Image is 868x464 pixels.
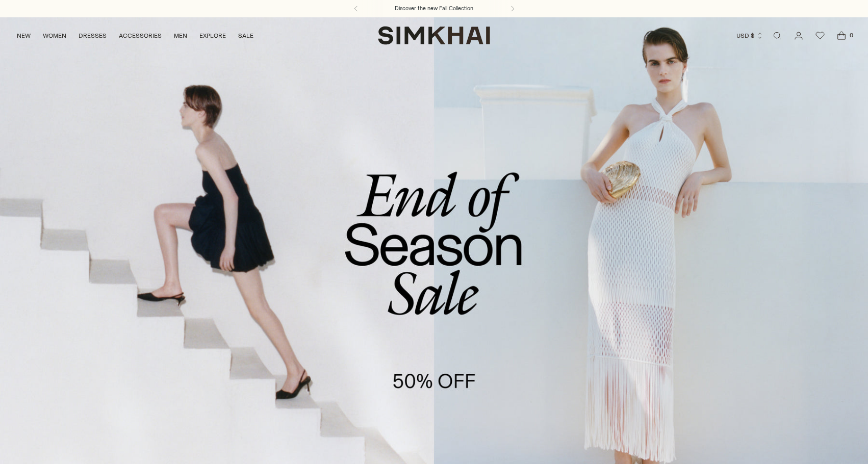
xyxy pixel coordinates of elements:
[736,24,763,47] button: USD $
[17,24,31,47] a: NEW
[817,416,858,454] iframe: Gorgias live chat messenger
[119,24,162,47] a: ACCESSORIES
[788,25,809,46] a: Go to the account page
[238,24,253,47] a: SALE
[395,5,473,13] a: Discover the new Fall Collection
[810,25,830,46] a: Wishlist
[174,24,187,47] a: MEN
[767,25,787,46] a: Open search modal
[199,24,226,47] a: EXPLORE
[378,25,490,45] a: SIMKHAI
[847,31,856,40] span: 0
[79,24,107,47] a: DRESSES
[831,25,852,46] a: Open cart modal
[43,24,66,47] a: WOMEN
